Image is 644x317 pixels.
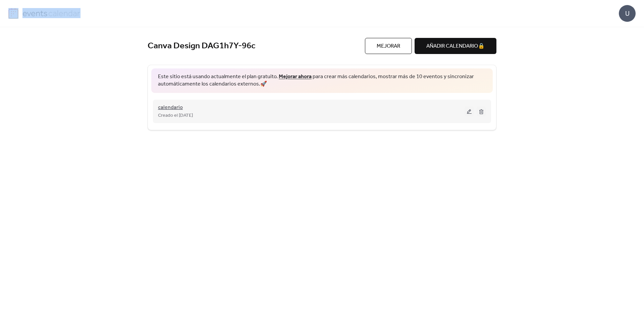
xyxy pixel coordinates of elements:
button: Mejorar [365,38,412,54]
div: U [619,5,636,22]
span: calendario [158,104,183,112]
img: logo [8,8,18,19]
span: Este sitio está usando actualmente el plan gratuito. para crear más calendarios, mostrar más de 1... [158,73,486,88]
a: Canva Design DAG1h7Y-96c [148,41,256,52]
a: calendario [158,106,183,110]
a: Mejorar ahora [279,71,312,82]
span: Mejorar [377,42,400,50]
img: logo-type [22,8,80,18]
span: Creado el [DATE] [158,112,193,120]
